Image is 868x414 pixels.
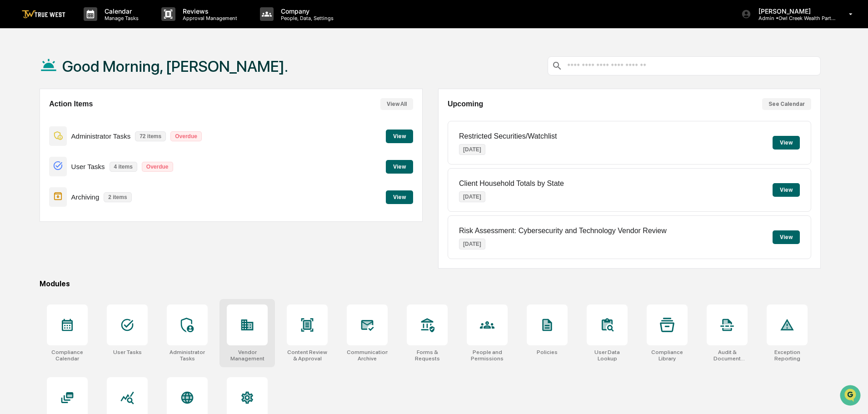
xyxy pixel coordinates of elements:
div: 🗄️ [66,187,73,194]
div: Audit & Document Logs [707,349,748,362]
p: How can we help? [9,19,165,34]
button: See all [141,99,165,110]
div: Vendor Management [227,349,268,362]
span: Attestations [75,186,113,195]
a: View [386,131,413,140]
p: [DATE] [459,239,485,249]
p: Reviews [175,7,242,15]
img: 8933085812038_c878075ebb4cc5468115_72.jpg [19,70,35,86]
button: See Calendar [762,98,811,110]
button: View [386,130,413,143]
p: [DATE] [459,191,485,202]
div: People and Permissions [467,349,508,362]
button: View [386,190,413,204]
p: Overdue [170,131,202,141]
div: We're available if you need us! [41,79,125,86]
span: [DATE] [80,148,99,155]
a: 🗄️Attestations [62,182,116,199]
div: User Data Lookup [587,349,628,362]
p: Approval Management [175,15,242,21]
div: Compliance Calendar [47,349,88,362]
a: View [386,192,413,201]
img: 1746055101610-c473b297-6a78-478c-a979-82029cc54cd1 [9,70,25,86]
p: [PERSON_NAME] [751,7,836,15]
img: Tammy Steffen [9,140,24,154]
p: 2 items [104,192,131,202]
span: • [75,148,79,155]
span: [PERSON_NAME] [28,124,74,131]
p: Archiving [71,193,100,201]
div: Communications Archive [347,349,388,362]
div: Past conversations [9,101,61,108]
div: Forms & Requests [407,349,448,362]
h2: Action Items [49,100,93,108]
img: Tammy Steffen [9,115,24,130]
div: Exception Reporting [767,349,808,362]
p: Client Household Totals by State [459,180,564,188]
span: Pylon [90,225,110,232]
span: [DATE] [80,124,99,131]
span: [PERSON_NAME] [28,148,74,155]
a: View [386,162,413,170]
div: Compliance Library [647,349,688,362]
p: People, Data, Settings [274,15,338,21]
p: Manage Tasks [97,15,143,21]
p: Administrator Tasks [71,132,131,140]
p: Company [274,7,338,15]
button: View [773,230,800,244]
p: [DATE] [459,144,485,155]
a: 🔎Data Lookup [5,200,61,216]
p: Restricted Securities/Watchlist [459,132,557,140]
button: View All [380,98,413,110]
div: Start new chat [41,70,149,79]
h2: Upcoming [448,100,483,108]
div: Administrator Tasks [167,349,208,362]
button: View [386,160,413,174]
div: User Tasks [113,349,142,355]
div: 🔎 [9,204,16,211]
div: Modules [40,279,821,288]
p: 4 items [110,162,137,172]
span: • [75,124,79,131]
span: Data Lookup [18,203,57,212]
a: 🖐️Preclearance [5,182,62,199]
button: View [773,183,800,197]
img: logo [22,10,65,19]
div: Content Review & Approval [287,349,328,362]
p: Risk Assessment: Cybersecurity and Technology Vendor Review [459,227,667,235]
h1: Good Morning, [PERSON_NAME]. [62,57,288,75]
iframe: Open customer support [839,384,863,409]
span: Preclearance [18,186,59,195]
p: Overdue [142,162,173,172]
div: Policies [537,349,558,355]
button: View [773,136,800,150]
a: Powered byPylon [64,225,110,232]
div: 🖐️ [9,187,16,194]
p: 72 items [135,131,166,141]
p: Calendar [97,7,143,15]
button: Start new chat [155,72,165,83]
p: User Tasks [71,163,105,170]
p: Admin • Owl Creek Wealth Partners [751,15,836,21]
